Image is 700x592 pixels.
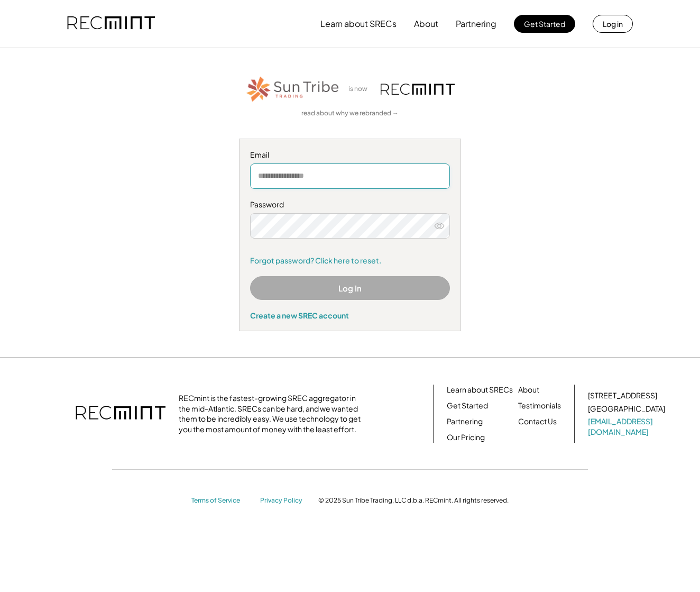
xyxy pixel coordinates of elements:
[245,75,340,104] img: STT_Horizontal_Logo%2B-%2BColor.png
[447,400,488,411] a: Get Started
[447,385,513,395] a: Learn about SRECs
[588,390,657,401] div: [STREET_ADDRESS]
[456,13,496,34] button: Partnering
[447,432,485,443] a: Our Pricing
[588,416,667,437] a: [EMAIL_ADDRESS][DOMAIN_NAME]
[179,393,366,434] div: RECmint is the fastest-growing SREC aggregator in the mid-Atlantic. SRECs can be hard, and we wan...
[447,416,483,427] a: Partnering
[346,85,375,94] div: is now
[514,15,575,33] button: Get Started
[320,13,397,34] button: Learn about SRECs
[593,15,633,33] button: Log in
[518,416,557,427] a: Contact Us
[250,150,450,160] div: Email
[588,404,665,414] div: [GEOGRAPHIC_DATA]
[250,276,450,300] button: Log In
[250,311,450,320] div: Create a new SREC account
[260,496,308,505] a: Privacy Policy
[381,84,455,95] img: recmint-logotype%403x.png
[414,13,438,34] button: About
[301,109,399,118] a: read about why we rebranded →
[250,199,450,210] div: Password
[518,385,539,395] a: About
[191,496,250,505] a: Terms of Service
[76,395,165,432] img: recmint-logotype%403x.png
[318,496,509,505] div: © 2025 Sun Tribe Trading, LLC d.b.a. RECmint. All rights reserved.
[518,400,561,411] a: Testimonials
[250,256,450,266] a: Forgot password? Click here to reset.
[67,6,155,42] img: recmint-logotype%403x.png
